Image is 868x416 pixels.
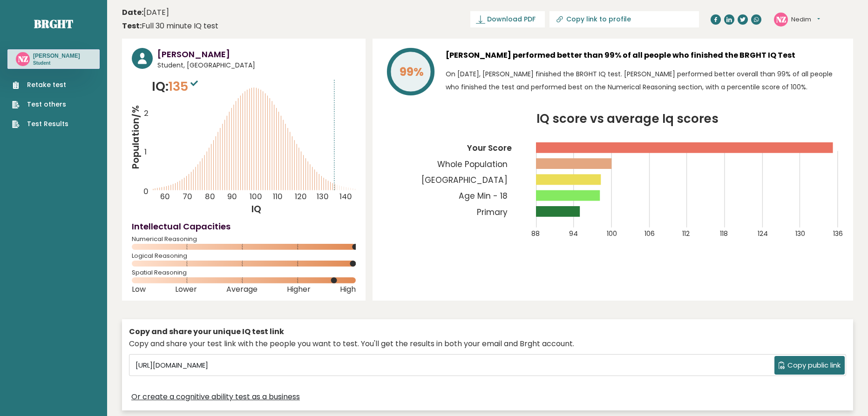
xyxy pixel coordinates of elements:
[129,326,846,337] div: Copy and share your unique IQ test link
[122,7,143,18] b: Date:
[152,77,200,96] p: IQ:
[776,13,786,24] text: NZ
[12,80,68,90] a: Retake test
[157,48,356,60] h3: [PERSON_NAME]
[18,54,28,64] text: NZ
[132,254,356,258] span: Logical Reasoning
[477,206,508,217] tspan: Primary
[758,229,768,238] tspan: 124
[459,190,508,201] tspan: Age Min - 18
[12,100,68,109] a: Test others
[34,16,73,31] a: Brght
[144,108,149,119] tspan: 2
[131,391,300,403] a: Or create a cognitive ability test as a business
[340,288,356,291] span: High
[122,20,218,32] div: Full 30 minute IQ test
[720,229,728,238] tspan: 118
[400,64,424,80] tspan: 99%
[438,159,508,170] tspan: Whole Population
[183,192,192,202] tspan: 70
[287,288,311,291] span: Higher
[339,192,352,202] tspan: 140
[144,147,147,157] tspan: 1
[446,48,843,63] h3: [PERSON_NAME] performed better than 99% of all people who finished the BRGHT IQ Test
[205,192,216,202] tspan: 80
[157,60,356,70] span: Student, [GEOGRAPHIC_DATA]
[129,105,142,169] tspan: Population/%
[160,192,170,202] tspan: 60
[250,192,263,202] tspan: 100
[132,271,356,275] span: Spatial Reasoning
[317,192,329,202] tspan: 130
[33,52,80,60] h3: [PERSON_NAME]
[12,119,68,129] a: Test Results
[470,11,545,27] a: Download PDF
[787,360,841,371] span: Copy public link
[132,288,146,291] span: Low
[226,288,258,291] span: Average
[833,229,843,238] tspan: 136
[132,237,356,241] span: Numerical Reasoning
[422,174,508,186] tspan: [GEOGRAPHIC_DATA]
[532,229,540,238] tspan: 88
[467,142,512,154] tspan: Your Score
[487,14,536,24] span: Download PDF
[132,220,356,233] h4: Intellectual Capacities
[682,229,690,238] tspan: 112
[537,110,719,127] tspan: IQ score vs average Iq scores
[122,20,142,31] b: Test:
[644,229,655,238] tspan: 106
[122,7,169,18] time: [DATE]
[143,186,149,197] tspan: 0
[569,229,578,238] tspan: 94
[607,229,617,238] tspan: 100
[446,67,843,94] p: On [DATE], [PERSON_NAME] finished the BRGHT IQ test. [PERSON_NAME] performed better overall than ...
[791,15,820,24] button: Nedim
[227,192,237,202] tspan: 90
[33,60,80,67] p: Student
[774,356,845,375] button: Copy public link
[251,202,261,215] tspan: IQ
[129,338,846,349] div: Copy and share your test link with the people you want to test. You'll get the results in both yo...
[175,288,197,291] span: Lower
[273,192,283,202] tspan: 110
[295,192,307,202] tspan: 120
[795,229,805,238] tspan: 130
[169,78,200,95] span: 135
